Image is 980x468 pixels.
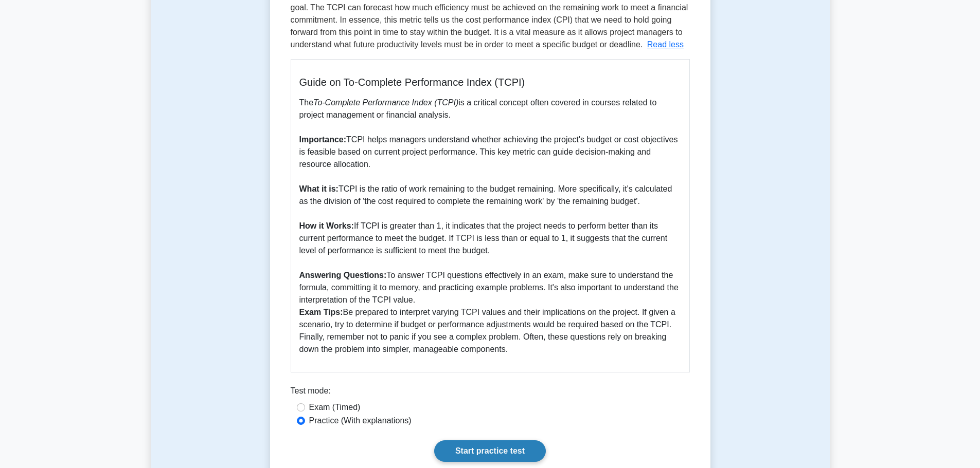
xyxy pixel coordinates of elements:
[299,76,681,88] h5: Guide on To-Complete Performance Index (TCPI)
[299,135,347,144] b: Importance:
[309,415,412,427] label: Practice (With explanations)
[299,221,354,230] b: How it Works:
[299,271,387,279] b: Answering Questions:
[299,184,338,193] b: What it is:
[647,39,684,51] button: Read less
[291,385,690,401] div: Test mode:
[299,97,681,355] p: The is a critical concept often covered in courses related to project management or financial ana...
[309,401,361,414] label: Exam (Timed)
[313,98,458,107] i: To-Complete Performance Index (TCPI)
[434,440,546,462] a: Start practice test
[299,308,343,316] b: Exam Tips:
